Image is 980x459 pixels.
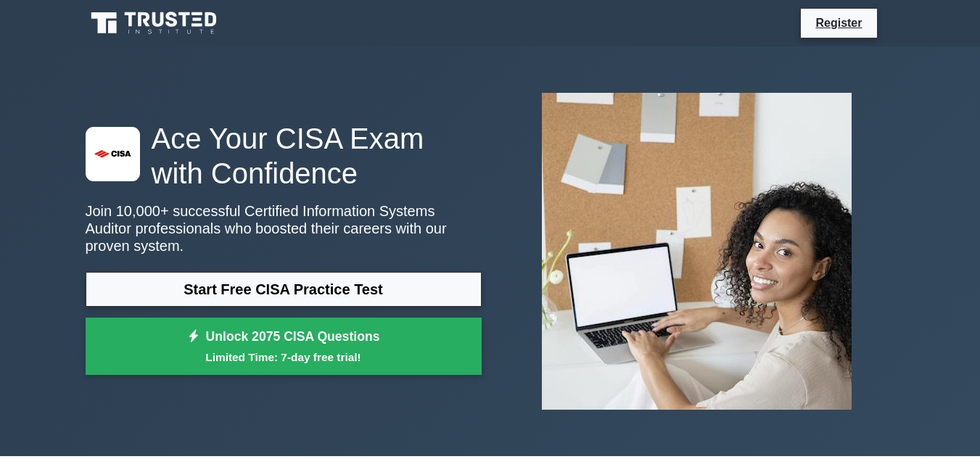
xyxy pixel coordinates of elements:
[86,318,482,376] a: Unlock 2075 CISA QuestionsLimited Time: 7-day free trial!
[86,202,482,255] p: Join 10,000+ successful Certified Information Systems Auditor professionals who boosted their car...
[807,14,870,32] a: Register
[86,121,482,191] h1: Ace Your CISA Exam with Confidence
[104,349,464,365] small: Limited Time: 7-day free trial!
[86,272,482,307] a: Start Free CISA Practice Test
